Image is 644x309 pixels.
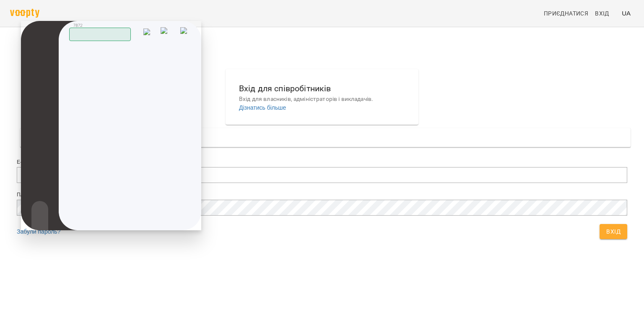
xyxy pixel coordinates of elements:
[20,128,631,147] button: Google Login
[17,191,627,198] div: Пароль
[239,95,405,103] p: Вхід для власників, адміністраторів і викладачів.
[540,6,592,21] a: Приєднатися
[606,227,621,237] span: Вхід
[17,228,60,235] a: Забули пароль?
[239,104,286,111] a: Дізнатись більше
[622,9,631,18] span: UA
[239,82,405,95] h6: Вхід для співробітників
[592,6,618,21] a: Вхід
[10,9,39,18] img: voopty.png
[600,224,627,239] button: Вхід
[232,75,412,118] button: Вхід для співробітниківВхід для власників, адміністраторів і викладачів.Дізнатись більше
[544,8,588,18] span: Приєднатися
[618,5,634,21] button: UA
[595,8,609,18] span: Вхід
[17,159,627,166] div: E-mail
